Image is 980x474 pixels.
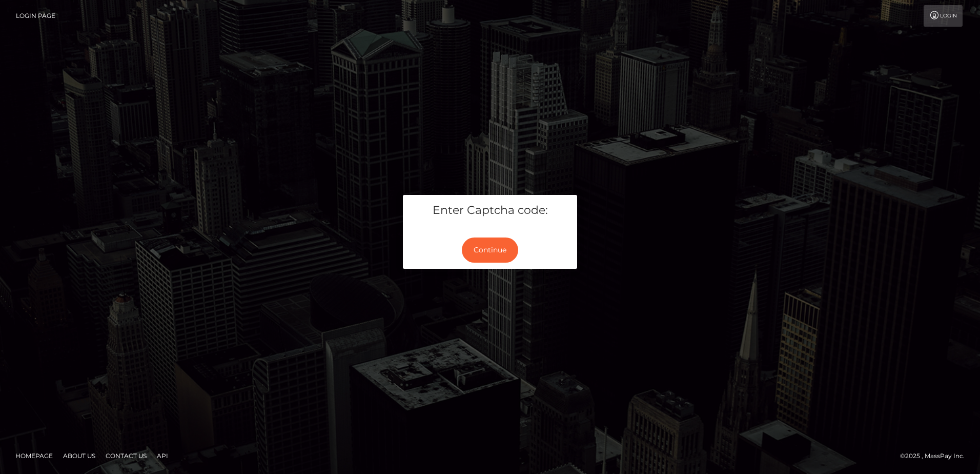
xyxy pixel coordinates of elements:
div: © 2025 , MassPay Inc. [900,450,972,462]
a: Login Page [16,5,55,27]
button: Continue [462,238,518,263]
a: Contact Us [101,448,151,464]
a: About Us [59,448,99,464]
h5: Enter Captcha code: [411,203,569,219]
a: Login [924,5,963,27]
a: API [153,448,172,464]
a: Homepage [11,448,57,464]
